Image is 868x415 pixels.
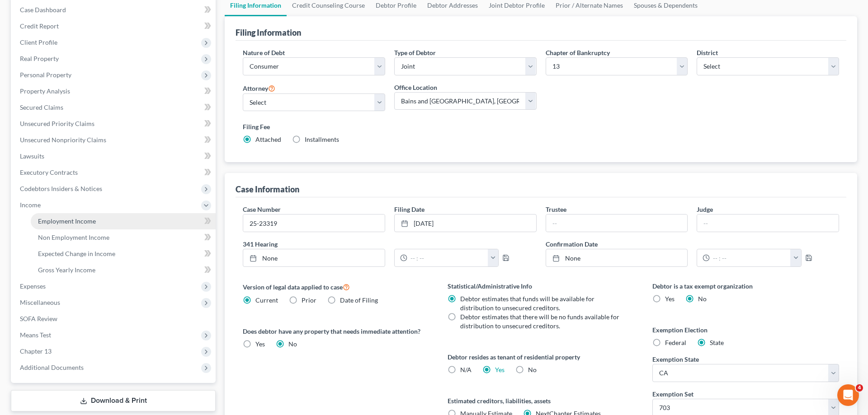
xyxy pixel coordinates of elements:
input: -- [697,214,839,232]
label: Exemption Election [652,325,839,335]
span: Unsecured Nonpriority Claims [20,136,106,144]
a: Secured Claims [13,99,216,116]
span: State [710,339,724,346]
span: Non Employment Income [38,233,109,241]
span: Prior [302,296,316,304]
span: Codebtors Insiders & Notices [20,185,102,192]
span: Miscellaneous [20,298,60,306]
label: Nature of Debt [243,48,285,57]
span: Executory Contracts [20,168,78,176]
label: Does debtor have any property that needs immediate attention? [243,326,429,336]
label: Trustee [546,205,566,214]
span: Personal Property [20,71,71,79]
a: None [546,249,688,266]
a: Employment Income [31,213,216,229]
span: Debtor estimates that funds will be available for distribution to unsecured creditors. [460,295,594,312]
label: Confirmation Date [541,239,844,249]
label: Filing Fee [243,122,839,131]
input: Enter case number... [243,214,385,232]
span: Credit Report [20,22,59,30]
span: Federal [665,339,686,346]
span: N/A [460,366,472,373]
span: Lawsuits [20,152,44,160]
a: Property Analysis [13,83,216,99]
a: Executory Contracts [13,164,216,181]
span: Current [255,296,278,304]
label: Filing Date [394,205,425,214]
span: Unsecured Priority Claims [20,120,94,127]
a: Expected Change in Income [31,246,216,262]
span: Property Analysis [20,87,70,95]
a: Unsecured Priority Claims [13,116,216,132]
iframe: Intercom live chat [837,384,859,406]
span: Yes [665,295,675,303]
label: Chapter of Bankruptcy [546,48,610,57]
input: -- : -- [407,249,488,266]
label: Exemption Set [652,389,693,399]
span: Installments [305,135,339,143]
a: Yes [495,366,505,373]
span: Expenses [20,282,46,290]
label: Office Location [394,83,437,92]
a: Credit Report [13,18,216,34]
a: SOFA Review [13,311,216,327]
span: No [528,366,537,373]
label: Statistical/Administrative Info [448,281,634,291]
label: District [697,48,718,57]
div: Filing Information [236,27,301,38]
span: Gross Yearly Income [38,266,95,274]
span: Attached [255,135,281,143]
a: Case Dashboard [13,2,216,18]
span: Expected Change in Income [38,250,115,257]
span: Secured Claims [20,103,63,111]
input: -- : -- [710,249,791,266]
div: Case Information [236,184,299,195]
span: Case Dashboard [20,6,66,14]
span: Employment Income [38,217,96,225]
a: None [243,249,385,266]
a: Non Employment Income [31,229,216,246]
span: Client Profile [20,38,57,46]
label: 341 Hearing [238,239,541,249]
span: SOFA Review [20,315,57,322]
span: Chapter 13 [20,347,52,355]
label: Debtor is a tax exempt organization [652,281,839,291]
a: Download & Print [11,390,216,411]
a: Gross Yearly Income [31,262,216,278]
label: Type of Debtor [394,48,436,57]
span: Date of Filing [340,296,378,304]
span: Means Test [20,331,51,339]
input: -- [546,214,688,232]
span: 4 [856,384,863,392]
span: Yes [255,340,265,348]
a: [DATE] [395,214,536,232]
span: Debtor estimates that there will be no funds available for distribution to unsecured creditors. [460,313,619,330]
span: Income [20,201,41,209]
a: Unsecured Nonpriority Claims [13,132,216,148]
label: Judge [697,205,713,214]
label: Exemption State [652,354,699,364]
label: Debtor resides as tenant of residential property [448,352,634,362]
label: Version of legal data applied to case [243,281,429,292]
span: Real Property [20,55,59,62]
a: Lawsuits [13,148,216,164]
span: Additional Documents [20,364,84,371]
label: Attorney [243,83,275,93]
span: No [698,295,707,303]
label: Case Number [243,205,281,214]
label: Estimated creditors, liabilities, assets [448,396,634,406]
span: No [288,340,297,348]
